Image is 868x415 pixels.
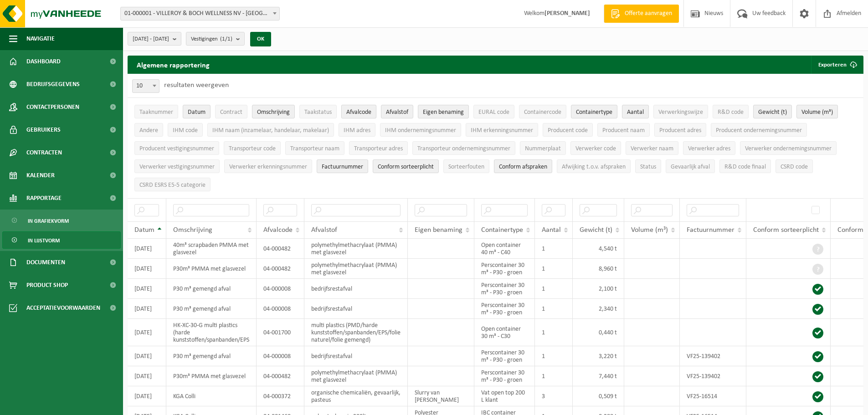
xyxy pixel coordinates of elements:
span: Vestigingen [191,32,232,46]
button: Exporteren [811,56,863,74]
button: IHM adresIHM adres: Activate to sort [339,123,375,137]
span: Transporteur naam [290,145,339,152]
span: Status [640,164,656,170]
button: OmschrijvingOmschrijving: Activate to sort [252,105,295,118]
span: IHM naam (inzamelaar, handelaar, makelaar) [212,127,329,134]
span: Producent ondernemingsnummer [716,127,802,134]
span: Transporteur adres [354,145,403,152]
button: Producent adresProducent adres: Activate to sort [654,123,706,137]
button: StatusStatus: Activate to sort [635,159,661,173]
a: In grafiekvorm [2,212,121,229]
td: [DATE] [128,259,166,279]
span: Conform sorteerplicht [378,164,434,170]
td: bedrijfsrestafval [304,346,408,366]
td: 8,960 t [573,259,624,279]
span: Contracten [26,141,62,164]
button: Producent naamProducent naam: Activate to sort [597,123,650,137]
td: bedrijfsrestafval [304,299,408,319]
td: 04-000008 [257,299,304,319]
span: 01-000001 - VILLEROY & BOCH WELLNESS NV - ROESELARE [120,7,280,20]
td: [DATE] [128,346,166,366]
span: Offerte aanvragen [622,9,674,18]
span: Verwerker code [575,145,616,152]
span: 10 [132,79,159,93]
span: R&D code [718,109,744,116]
td: 1 [535,319,573,346]
td: 04-000008 [257,279,304,299]
label: resultaten weergeven [164,82,229,89]
span: Gebruikers [26,118,61,141]
button: SorteerfoutenSorteerfouten: Activate to sort [443,159,489,173]
td: multi plastics (PMD/harde kunststoffen/spanbanden/EPS/folie naturel/folie gemengd) [304,319,408,346]
span: Volume (m³) [801,109,833,116]
span: Sorteerfouten [448,164,484,170]
button: Gevaarlijk afval : Activate to sort [666,159,715,173]
button: Verwerker vestigingsnummerVerwerker vestigingsnummer: Activate to sort [134,159,220,173]
button: Gewicht (t)Gewicht (t): Activate to sort [753,105,792,118]
td: bedrijfsrestafval [304,279,408,299]
td: P30 m³ gemengd afval [166,299,257,319]
button: R&D code finaalR&amp;D code finaal: Activate to sort [719,159,771,173]
td: VF25-139402 [680,366,746,386]
td: [DATE] [128,299,166,319]
span: Volume (m³) [631,226,668,234]
button: Verwerker adresVerwerker adres: Activate to sort [683,141,735,155]
button: Verwerker ondernemingsnummerVerwerker ondernemingsnummer: Activate to sort [740,141,837,155]
button: ContainercodeContainercode: Activate to sort [519,105,566,118]
span: Verwerker naam [631,145,673,152]
span: Containercode [524,109,561,116]
span: Afvalcode [346,109,371,116]
button: AantalAantal: Activate to sort [622,105,649,118]
span: Taakstatus [304,109,332,116]
span: Aantal [627,109,644,116]
td: 04-000482 [257,259,304,279]
span: Contactpersonen [26,96,79,118]
button: FactuurnummerFactuurnummer: Activate to sort [317,159,368,173]
button: Volume (m³)Volume (m³): Activate to sort [796,105,838,118]
td: 4,540 t [573,239,624,259]
td: [DATE] [128,386,166,406]
td: 1 [535,279,573,299]
span: Eigen benaming [415,226,462,234]
button: Conform afspraken : Activate to sort [494,159,552,173]
span: Product Shop [26,274,68,297]
span: CSRD ESRS E5-5 categorie [139,182,205,189]
strong: [PERSON_NAME] [544,10,590,17]
td: polymethylmethacrylaat (PMMA) met glasvezel [304,239,408,259]
span: IHM erkenningsnummer [471,127,533,134]
td: Perscontainer 30 m³ - P30 - groen [474,259,535,279]
button: Conform sorteerplicht : Activate to sort [373,159,439,173]
button: IHM naam (inzamelaar, handelaar, makelaar)IHM naam (inzamelaar, handelaar, makelaar): Activate to... [207,123,334,137]
button: ContractContract: Activate to sort [215,105,247,118]
td: 1 [535,346,573,366]
span: Dashboard [26,50,61,73]
count: (1/1) [220,36,232,42]
span: Gewicht (t) [580,226,612,234]
a: Offerte aanvragen [604,5,679,23]
td: P30m³ PMMA met glasvezel [166,259,257,279]
td: 0,509 t [573,386,624,406]
span: Containertype [481,226,523,234]
button: Producent codeProducent code: Activate to sort [543,123,593,137]
span: Factuurnummer [687,226,734,234]
td: VF25-16514 [680,386,746,406]
button: IHM ondernemingsnummerIHM ondernemingsnummer: Activate to sort [380,123,461,137]
button: Transporteur adresTransporteur adres: Activate to sort [349,141,408,155]
span: Omschrijving [257,109,290,116]
span: Acceptatievoorwaarden [26,297,100,319]
span: Containertype [576,109,612,116]
span: IHM adres [344,127,370,134]
td: 2,100 t [573,279,624,299]
span: Transporteur code [229,145,276,152]
span: Datum [134,226,154,234]
button: Transporteur naamTransporteur naam: Activate to sort [285,141,344,155]
button: EURAL codeEURAL code: Activate to sort [473,105,514,118]
span: Taaknummer [139,109,173,116]
span: Conform sorteerplicht [753,226,819,234]
button: Afwijking t.o.v. afsprakenAfwijking t.o.v. afspraken: Activate to sort [557,159,631,173]
span: Andere [139,127,158,134]
button: TaaknummerTaaknummer: Activate to remove sorting [134,105,178,118]
td: 40m³ scrapbaden PMMA met glasvezel [166,239,257,259]
span: In grafiekvorm [28,212,69,230]
span: IHM ondernemingsnummer [385,127,456,134]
